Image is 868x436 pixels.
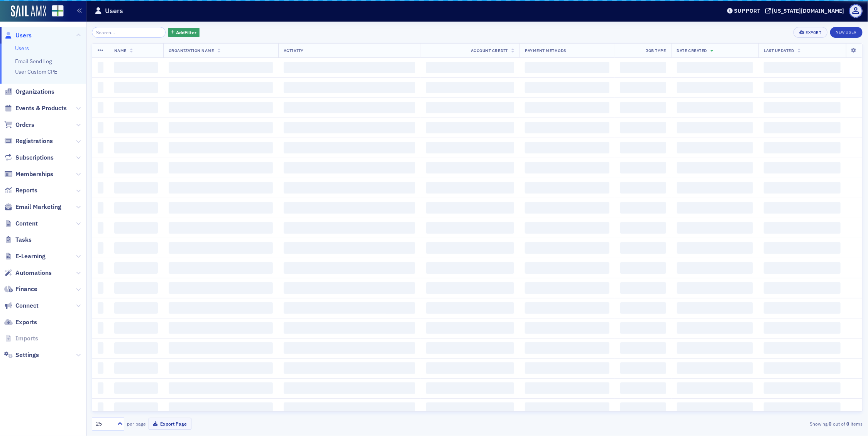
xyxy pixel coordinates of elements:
span: ‌ [525,242,609,254]
span: ‌ [284,242,415,254]
span: ‌ [169,162,273,173]
span: ‌ [284,122,415,133]
span: ‌ [677,182,753,194]
span: ‌ [677,102,753,113]
span: ‌ [98,402,103,414]
span: Organization Name [169,48,214,53]
a: Imports [4,334,38,343]
span: ‌ [525,142,609,153]
div: [US_STATE][DOMAIN_NAME] [772,7,844,14]
span: ‌ [284,282,415,294]
span: Content [15,219,38,228]
span: ‌ [525,182,609,194]
span: Organizations [15,88,54,96]
span: ‌ [426,302,514,314]
a: View Homepage [46,5,64,18]
span: ‌ [169,62,273,73]
span: ‌ [114,182,158,194]
span: ‌ [525,162,609,173]
span: ‌ [284,142,415,153]
strong: 0 [845,420,851,427]
span: ‌ [677,202,753,214]
a: Tasks [4,236,32,244]
span: ‌ [284,382,415,394]
button: [US_STATE][DOMAIN_NAME] [765,8,847,13]
span: ‌ [169,302,273,314]
span: ‌ [169,142,273,153]
a: Finance [4,285,37,293]
span: ‌ [525,342,609,354]
span: ‌ [98,142,103,153]
span: ‌ [169,102,273,113]
span: ‌ [284,362,415,374]
span: ‌ [525,322,609,334]
span: ‌ [114,162,158,173]
span: ‌ [677,242,753,254]
span: ‌ [677,282,753,294]
span: ‌ [620,182,666,194]
span: ‌ [98,82,103,93]
span: ‌ [620,282,666,294]
span: ‌ [620,342,666,354]
span: ‌ [525,302,609,314]
span: Date Created [677,48,707,53]
span: ‌ [620,262,666,274]
span: ‌ [426,382,514,394]
a: Subscriptions [4,153,54,162]
span: ‌ [764,142,841,153]
a: Reports [4,186,37,195]
span: ‌ [426,82,514,93]
span: ‌ [426,322,514,334]
span: ‌ [98,62,103,73]
span: ‌ [764,382,841,394]
span: ‌ [620,202,666,214]
span: Connect [15,301,39,310]
a: Users [4,31,32,40]
span: ‌ [525,282,609,294]
span: ‌ [764,322,841,334]
span: ‌ [525,122,609,133]
span: ‌ [114,282,158,294]
span: ‌ [114,222,158,234]
span: ‌ [114,142,158,153]
button: Export [794,27,827,38]
span: ‌ [284,222,415,234]
span: ‌ [677,322,753,334]
span: ‌ [114,202,158,214]
span: Tasks [15,236,32,244]
span: ‌ [114,342,158,354]
span: ‌ [426,142,514,153]
span: ‌ [620,102,666,113]
span: ‌ [284,82,415,93]
span: ‌ [620,162,666,173]
span: ‌ [426,362,514,374]
span: ‌ [620,302,666,314]
span: Events & Products [15,104,67,113]
span: ‌ [677,162,753,173]
span: Automations [15,269,52,277]
span: ‌ [426,182,514,194]
a: Registrations [4,137,53,145]
a: Automations [4,269,52,277]
img: SailAMX [52,5,64,17]
a: Content [4,219,38,228]
img: SailAMX [11,5,46,18]
span: ‌ [98,362,103,374]
span: Users [15,31,32,40]
span: ‌ [764,222,841,234]
a: Orders [4,121,34,129]
span: ‌ [426,222,514,234]
span: ‌ [169,382,273,394]
span: ‌ [284,102,415,113]
span: ‌ [525,202,609,214]
span: ‌ [98,282,103,294]
span: ‌ [525,222,609,234]
span: ‌ [426,202,514,214]
a: Exports [4,318,37,327]
span: ‌ [426,242,514,254]
span: ‌ [98,222,103,234]
span: ‌ [677,382,753,394]
span: ‌ [98,342,103,354]
span: Finance [15,285,37,293]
